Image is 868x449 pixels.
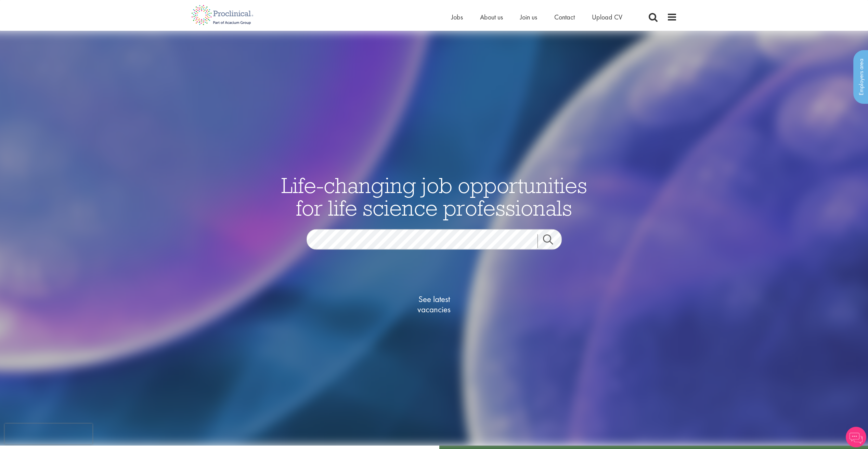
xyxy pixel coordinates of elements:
img: Chatbot [846,427,866,447]
iframe: reCAPTCHA [5,424,92,444]
span: Life-changing job opportunities for life science professionals [281,171,587,221]
a: Job search submit button [537,234,567,248]
span: See latest vacancies [400,294,468,314]
a: Upload CV [592,13,622,22]
a: Join us [520,13,537,22]
a: Contact [554,13,575,22]
a: See latestvacancies [400,267,468,342]
a: About us [480,13,503,22]
a: Jobs [451,13,463,22]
